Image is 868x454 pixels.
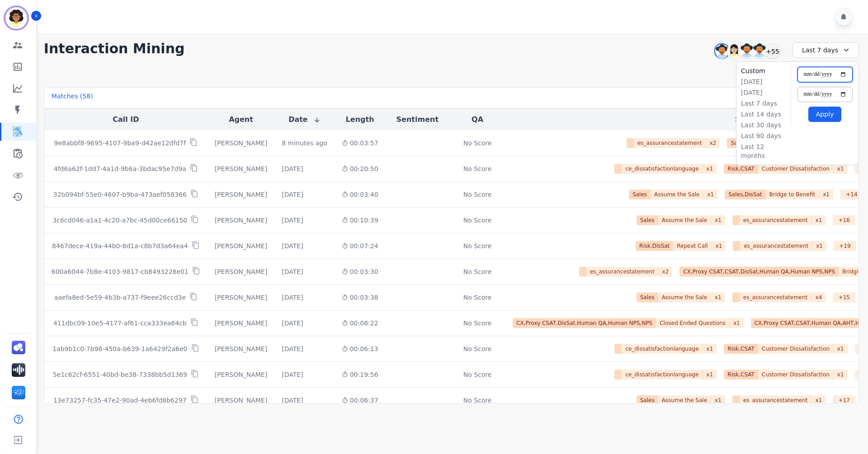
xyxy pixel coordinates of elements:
[342,370,378,379] div: 00:19:56
[679,267,839,277] span: CX,Proxy CSAT,CSAT,DisSat,Human QA,Human NPS,NPS
[637,395,658,405] span: Sales
[740,241,812,251] span: es_assurancestatement
[741,110,786,119] li: Last 14 days
[725,190,765,199] span: Sales,DisSat
[741,131,786,140] li: Last 90 days
[703,370,717,380] span: x 1
[586,267,659,277] span: es_assurancestatement
[741,66,786,75] li: Custom
[53,190,187,199] p: 32b094bf-55e0-4607-b9ba-473aef058366
[215,241,267,250] div: [PERSON_NAME]
[52,92,93,104] div: Matches ( 58 )
[658,215,711,225] span: Assume the Sale
[727,138,768,148] span: Sales,DisSat
[215,190,267,199] div: [PERSON_NAME]
[724,164,758,174] span: Risk,CSAT
[658,292,711,302] span: Assume the Sale
[711,395,725,405] span: x 1
[215,344,267,353] div: [PERSON_NAME]
[54,293,186,302] p: aaefa8ed-5e59-4b3b-a737-f9eee26ccd3e
[342,164,378,173] div: 00:20:50
[819,190,833,199] span: x 1
[282,190,303,199] div: [DATE]
[342,267,378,276] div: 00:03:30
[833,292,855,302] div: + 15
[52,216,187,225] p: 3c6cd046-a1a1-4c20-a7bc-45d00ce66150
[792,42,859,58] div: Last 7 days
[342,319,378,328] div: 00:08:22
[282,139,327,148] div: 8 minutes ago
[834,370,848,380] span: x 1
[463,164,492,173] div: No Score
[766,190,820,199] span: Bridge to Benefit
[342,139,378,148] div: 00:03:57
[215,164,267,173] div: [PERSON_NAME]
[758,370,834,380] span: Customer Dissatisfaction
[703,190,717,199] span: x 1
[215,370,267,379] div: [PERSON_NAME]
[52,344,187,353] p: 1ab9b1c0-7b98-450a-b639-1a6429f2a6e0
[735,114,757,125] button: Skills
[740,215,812,225] span: es_assurancestatement
[342,241,378,250] div: 00:07:24
[741,88,786,97] li: [DATE]
[342,216,378,225] div: 00:10:39
[740,395,812,405] span: es_assurancestatement
[637,215,658,225] span: Sales
[229,114,253,125] button: Agent
[282,396,303,405] div: [DATE]
[622,164,703,174] span: ce_dissatisfactionlanguage
[52,267,189,276] p: 600a6044-7b8e-4103-9817-cb8493228e01
[834,164,848,174] span: x 1
[472,114,483,125] button: QA
[346,114,374,125] button: Length
[651,190,703,199] span: Assume the Sale
[833,215,855,225] div: + 16
[288,114,321,125] button: Date
[703,164,717,174] span: x 1
[463,319,492,328] div: No Score
[463,190,492,199] div: No Score
[758,344,834,354] span: Customer Dissatisfaction
[656,318,730,328] span: Closed Ended Questions
[282,293,303,302] div: [DATE]
[703,344,717,354] span: x 1
[463,139,492,148] div: No Score
[5,7,27,29] img: Bordered avatar
[730,318,744,328] span: x 1
[629,190,651,199] span: Sales
[44,41,185,57] h1: Interaction Mining
[808,107,841,122] button: Apply
[463,293,492,302] div: No Score
[741,77,786,86] li: [DATE]
[724,370,758,380] span: Risk,CSAT
[54,139,186,148] p: 9e8abbf8-9695-4107-9ba9-d42ae12dfd7f
[342,293,378,302] div: 00:03:38
[282,319,303,328] div: [DATE]
[53,370,187,379] p: 5e1c62cf-6551-40bd-be38-7338bb5d1369
[622,344,703,354] span: ce_dissatisfactionlanguage
[53,396,187,405] p: 13e73257-fc35-47e2-90ad-4eb6fd8b6297
[711,215,725,225] span: x 1
[712,241,726,251] span: x 1
[282,216,303,225] div: [DATE]
[741,99,786,108] li: Last 7 days
[342,190,378,199] div: 00:03:40
[282,267,303,276] div: [DATE]
[834,241,856,251] div: + 19
[282,370,303,379] div: [DATE]
[54,164,186,173] p: 4fd6a62f-1dd7-4a1d-9b6a-3bdac95e7d9a
[622,370,703,380] span: ce_dissatisfactionlanguage
[282,344,303,353] div: [DATE]
[513,318,656,328] span: CX,Proxy CSAT,DisSat,Human QA,Human NPS,NPS
[215,293,267,302] div: [PERSON_NAME]
[740,292,812,302] span: es_assurancestatement
[463,267,492,276] div: No Score
[834,344,848,354] span: x 1
[342,344,378,353] div: 00:06:13
[215,267,267,276] div: [PERSON_NAME]
[658,395,711,405] span: Assume the Sale
[812,241,826,251] span: x 1
[724,344,758,354] span: Risk,CSAT
[215,396,267,405] div: [PERSON_NAME]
